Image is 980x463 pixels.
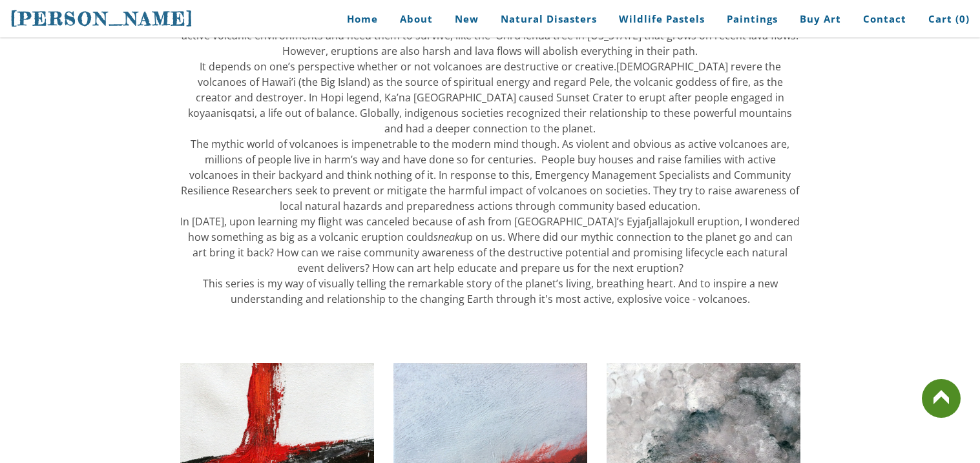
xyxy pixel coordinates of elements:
[445,5,488,34] a: New
[390,5,443,34] a: About
[609,5,714,34] a: Wildlife Pastels
[919,5,970,34] a: Cart (0)
[717,5,787,34] a: Paintings
[328,5,388,34] a: Home
[181,168,799,213] span: mergency Management Specialists and Community Resilience Researchers seek to prevent or mitigate ...
[433,230,460,244] em: sneak
[10,6,194,31] a: [PERSON_NAME]
[10,8,194,30] span: [PERSON_NAME]
[790,5,851,34] a: Buy Art
[491,5,607,34] a: Natural Disasters
[959,12,966,25] span: 0
[200,59,616,74] span: It depends on one’s perspective whether or not volcanoes are destructive or creative.
[182,13,798,58] span: Volcanic soils can develop into rich agricultural lands due to the minerals found in ash. Plants ...
[853,5,916,34] a: Contact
